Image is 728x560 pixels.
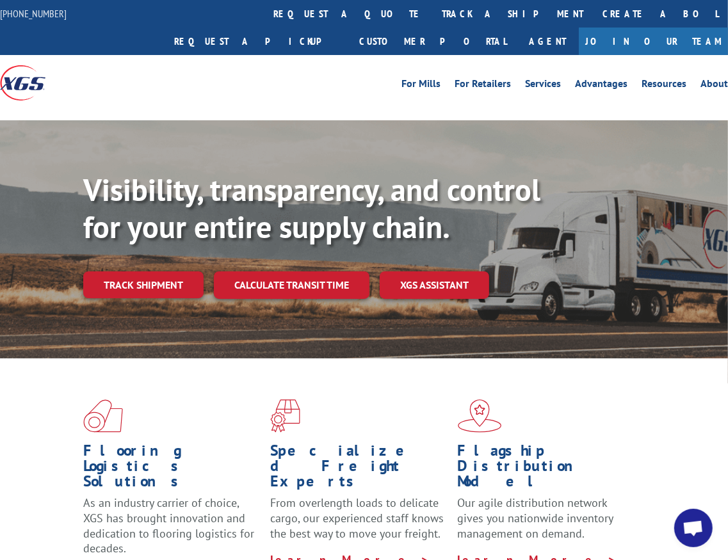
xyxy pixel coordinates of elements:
h1: Flooring Logistics Solutions [83,443,261,495]
p: From overlength loads to delicate cargo, our experienced staff knows the best way to move your fr... [270,495,448,552]
a: XGS ASSISTANT [380,271,489,299]
img: xgs-icon-flagship-distribution-model-red [458,399,502,433]
div: Open chat [674,509,713,547]
a: Resources [642,79,686,93]
b: Visibility, transparency, and control for your entire supply chain. [83,170,540,246]
a: About [700,79,728,93]
a: Services [525,79,561,93]
h1: Flagship Distribution Model [458,443,635,495]
a: Calculate transit time [214,271,369,299]
a: For Retailers [455,79,511,93]
a: For Mills [401,79,441,93]
img: xgs-icon-total-supply-chain-intelligence-red [83,399,123,433]
a: Agent [516,28,579,55]
a: Join Our Team [579,28,728,55]
span: As an industry carrier of choice, XGS has brought innovation and dedication to flooring logistics... [83,495,254,556]
a: Customer Portal [350,28,516,55]
h1: Specialized Freight Experts [270,443,448,495]
a: Request a pickup [165,28,350,55]
a: Track shipment [83,271,204,298]
span: Our agile distribution network gives you nationwide inventory management on demand. [458,495,613,541]
a: Advantages [575,79,627,93]
img: xgs-icon-focused-on-flooring-red [270,399,300,433]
